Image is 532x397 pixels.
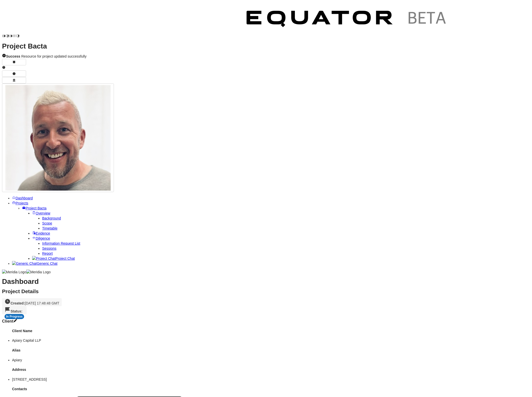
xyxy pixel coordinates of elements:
a: Dashboard [12,196,33,200]
a: Evidence [32,231,50,235]
a: Overview [32,211,50,215]
h4: Address [12,367,530,372]
a: Project ChatProject Chat [32,256,75,260]
h1: Dashboard [2,279,530,284]
img: Generic Chat [12,261,37,266]
a: Background [42,216,61,220]
strong: Created: [11,301,25,305]
span: Resource for project updated successfully [6,54,87,58]
h2: Project Details [2,289,530,294]
h1: Project Bacta [2,44,530,49]
img: Meridia Logo [26,270,51,275]
a: Generic ChatGeneric Chat [12,261,57,266]
span: Project Bacta [26,206,46,210]
li: Apiary [12,358,530,363]
svg: Created On [5,298,11,304]
a: Sessions [42,246,56,250]
img: Meridia Logo [2,270,26,275]
h4: Alias [12,348,530,353]
span: Evidence [36,231,50,235]
span: [DATE] 17:48:48 GMT [25,301,59,305]
img: Customer Logo [20,2,238,38]
a: Project Bacta [22,206,46,210]
img: Profile Icon [5,85,111,191]
img: Customer Logo [238,2,456,38]
span: Diligence [36,236,50,240]
a: Projects [12,201,28,205]
span: Projects [16,201,28,205]
span: Generic Chat [37,261,57,266]
strong: Status: [11,309,22,313]
a: Report [42,251,53,255]
li: [STREET_ADDRESS] [12,377,530,382]
li: Apiary Capital LLP [12,338,530,343]
a: Scope [42,221,52,225]
h4: Contacts [12,386,530,391]
a: Timetable [42,226,57,230]
strong: Success [6,54,20,58]
span: Overview [36,211,50,215]
h3: Client [2,319,530,324]
img: Project Chat [32,256,55,261]
span: Dashboard [16,196,33,200]
div: In Progress [5,314,24,319]
h4: Client Name [12,328,530,333]
a: Diligence [32,236,50,240]
span: Project Chat [55,256,75,260]
a: Information Request List [42,241,80,245]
